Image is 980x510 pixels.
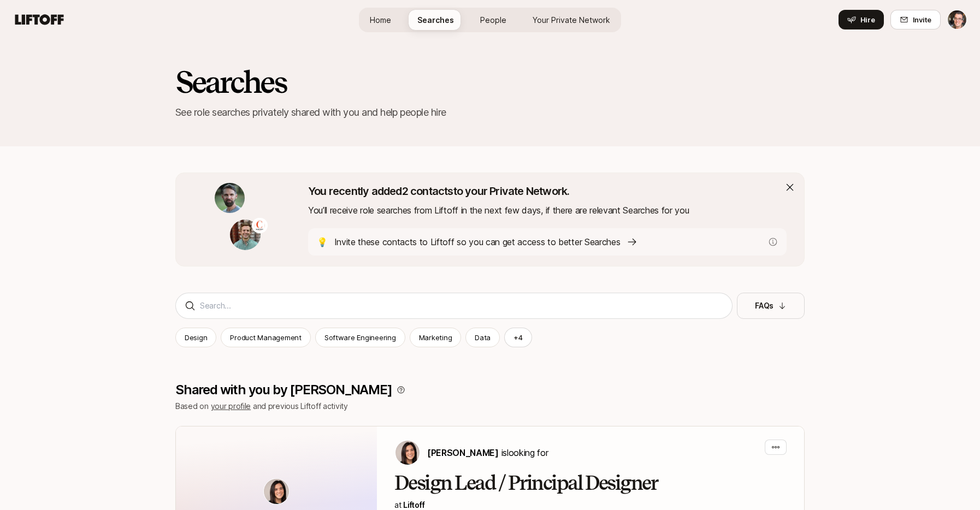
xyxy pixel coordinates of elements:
[839,10,884,29] button: Hire
[409,10,463,30] a: Searches
[417,14,454,26] span: Searches
[370,14,391,26] span: Home
[860,14,875,25] span: Hire
[471,10,515,30] a: People
[361,10,400,30] a: Home
[254,220,265,231] img: Crowdpac logo
[211,401,251,411] a: your profile
[403,500,424,509] a: Liftoff
[230,332,301,343] p: Product Management
[185,332,207,343] p: Design
[948,10,966,29] img: Eric Smith
[427,446,548,460] p: is looking for
[504,328,532,347] button: +4
[524,10,619,30] a: Your Private Network
[475,332,491,343] p: Data
[890,10,941,29] button: Invite
[317,235,328,249] p: 💡
[913,14,931,25] span: Invite
[737,293,805,319] button: FAQs
[175,105,805,120] p: See role searches privately shared with you and help people hire
[175,66,805,98] h2: Searches
[200,299,723,312] input: Search...
[755,299,774,312] p: FAQs
[394,472,787,494] h2: Design Lead / Principal Designer
[947,10,967,29] button: Eric Smith
[395,441,420,465] img: Eleanor Morgan
[175,400,805,413] p: Based on and previous Liftoff activity
[480,14,506,26] span: People
[264,479,289,504] img: avatar-url
[324,332,396,343] p: Software Engineering
[230,220,261,250] img: 1754926529848
[334,235,621,249] p: Invite these contacts to Liftoff so you can get access to better Searches
[419,332,452,343] p: Marketing
[175,382,392,398] p: Shared with you by [PERSON_NAME]
[427,447,499,458] span: [PERSON_NAME]
[533,14,610,26] span: Your Private Network
[308,203,787,217] p: You’ll receive role searches from Liftoff in the next few days, if there are relevant Searches fo...
[215,183,245,214] img: 1708355645666
[308,183,787,199] p: You recently added 2 contacts to your Private Network.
